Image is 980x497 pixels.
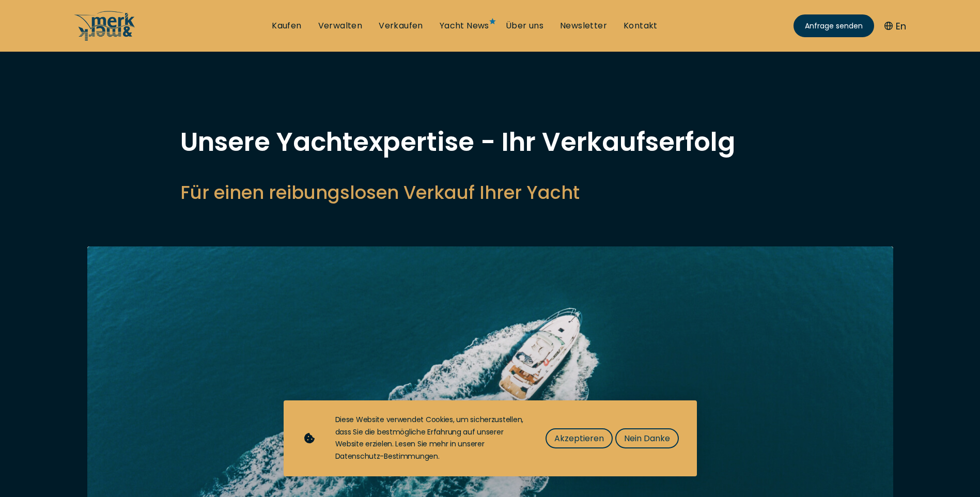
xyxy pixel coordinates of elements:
a: Verkaufen [379,20,423,32]
button: Akzeptieren [546,428,613,448]
div: Diese Website verwendet Cookies, um sicherzustellen, dass Sie die bestmögliche Erfahrung auf unse... [335,414,525,463]
a: Verwalten [318,20,363,32]
a: Newsletter [560,20,607,32]
a: Anfrage senden [794,14,874,37]
button: En [884,19,906,33]
span: Akzeptieren [554,432,604,445]
h2: Für einen reibungslosen Verkauf Ihrer Yacht [180,180,800,205]
span: Anfrage senden [805,21,863,32]
h1: Unsere Yachtexpertise - Ihr Verkaufserfolg [180,129,800,155]
button: Nein Danke [615,428,679,448]
span: Nein Danke [624,432,670,445]
a: Kaufen [272,20,301,32]
a: Über uns [506,20,543,32]
a: Kontakt [624,20,658,32]
a: Datenschutz-Bestimmungen [335,451,438,461]
a: Yacht News [440,20,489,32]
